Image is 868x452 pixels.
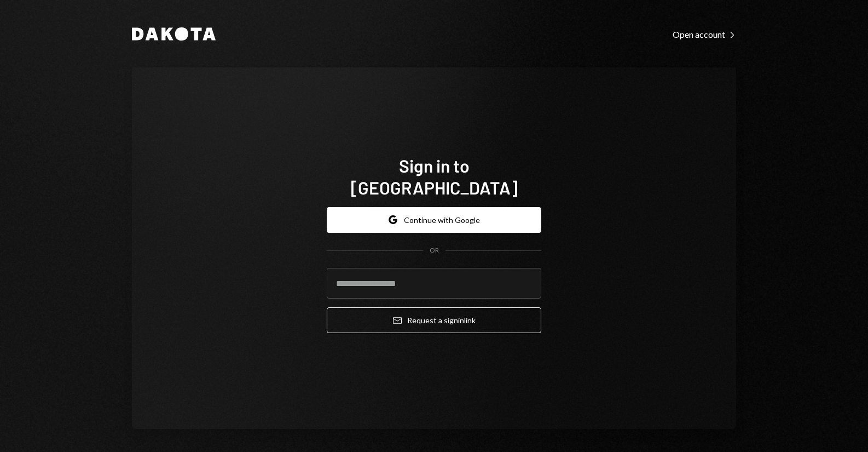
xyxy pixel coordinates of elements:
[430,246,439,255] div: OR
[327,155,541,198] h1: Sign in to [GEOGRAPHIC_DATA]
[327,307,541,333] button: Request a signinlink
[327,207,541,233] button: Continue with Google
[673,29,736,40] div: Open account
[673,28,736,40] a: Open account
